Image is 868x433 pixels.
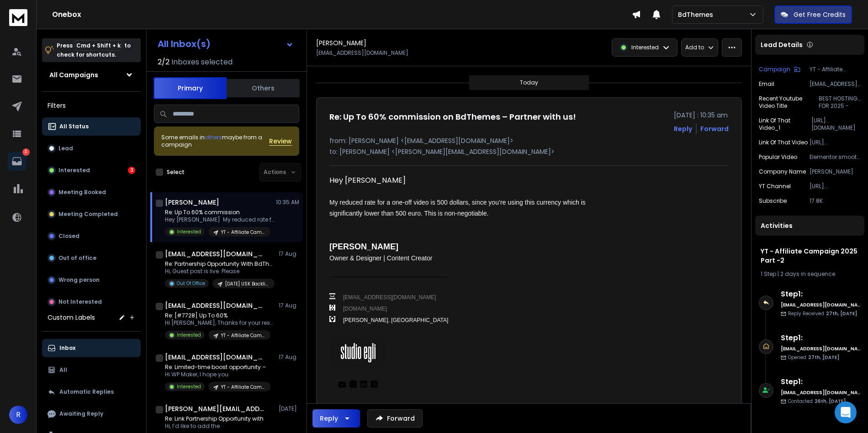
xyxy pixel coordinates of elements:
p: Lead [58,145,73,152]
p: Closed [58,232,79,240]
button: Wrong person [42,271,141,289]
p: [PERSON_NAME] [810,168,861,175]
p: Link of that video [759,139,808,146]
button: Meeting Completed [42,205,141,223]
a: [EMAIL_ADDRESS][DOMAIN_NAME] [343,294,436,301]
p: Interested [58,167,90,174]
div: Some emails in maybe from a campaign [161,134,269,148]
h6: Step 1 : [781,333,861,343]
img: emailAddress [329,293,335,299]
button: Lead [42,139,141,158]
button: Review [269,137,292,146]
div: Activities [755,216,864,236]
button: Reply [312,409,360,428]
p: [URL][DOMAIN_NAME] [811,117,861,132]
h1: [EMAIL_ADDRESS][DOMAIN_NAME] [165,353,265,362]
p: Email [759,80,774,88]
h2: [PERSON_NAME] [329,241,448,253]
p: Add to [685,44,704,51]
img: address [329,316,335,322]
p: to: [PERSON_NAME] <[PERSON_NAME][EMAIL_ADDRESS][DOMAIN_NAME]> [329,147,729,156]
p: Campaign [759,66,790,73]
img: 2024-01-15_e490fb898784cca3877f_434 [360,380,368,388]
span: 2 days in sequence [780,270,835,278]
span: Cmd + Shift + k [75,40,122,51]
div: | [761,270,859,278]
p: Out Of Office [177,280,205,287]
p: BdThemes [678,10,717,19]
p: 17 Aug [279,250,299,258]
h3: Inboxes selected [171,57,233,68]
p: [URL][DOMAIN_NAME] [810,139,861,146]
button: Interested3 [42,161,141,180]
div: Reply [320,414,338,423]
p: YT Channel [759,183,791,190]
p: Elementor smooth infinite loop image carousel - FREE & PRO options [810,153,861,161]
p: 17 Aug [279,302,299,309]
p: 17 Aug [279,354,299,361]
p: Awaiting Reply [59,410,103,417]
button: Reply [674,124,692,133]
p: [EMAIL_ADDRESS][DOMAIN_NAME] [810,80,861,88]
div: Forward [700,124,729,133]
h6: [EMAIL_ADDRESS][DOMAIN_NAME] [781,301,861,308]
p: Hi, Guest post is live. Please [165,268,275,275]
span: [PERSON_NAME], [GEOGRAPHIC_DATA] [343,317,448,323]
p: Recent Youtube Video Title [759,95,819,110]
p: Get Free Credits [794,10,846,19]
button: Closed [42,227,141,245]
p: from: [PERSON_NAME] <[EMAIL_ADDRESS][DOMAIN_NAME]> [329,136,729,145]
p: Hi WP Maker, I hope you [165,371,270,378]
button: Campaign [759,66,800,73]
img: logo [9,9,27,26]
button: All Status [42,117,141,136]
p: YT - Affiliate Campaign 2025 Part -2 [221,332,265,339]
button: Meeting Booked [42,183,141,201]
h3: Filters [42,99,141,112]
button: Inbox [42,339,141,357]
p: Not Interested [58,298,102,306]
div: Open Intercom Messenger [835,401,857,423]
h6: [EMAIL_ADDRESS][DOMAIN_NAME] [781,389,861,396]
p: Re: Link Partnership Opportunity with [165,415,270,422]
button: All Campaigns [42,66,141,84]
h6: Step 1 : [781,289,861,300]
button: All Inbox(s) [150,35,301,53]
p: Opened [788,354,839,361]
button: R [9,406,27,424]
p: Reply Received [788,310,857,317]
img: website [329,305,335,311]
p: YT - Affiliate Campaign 2025 Part -2 [221,229,265,236]
label: Select [167,169,185,176]
p: Subscribe [759,197,787,205]
h1: [EMAIL_ADDRESS][DOMAIN_NAME] [165,301,265,310]
a: 3 [8,152,26,170]
p: YT - Affiliate Campaign 2025 Part -2 [810,66,861,73]
h1: [PERSON_NAME] [316,38,366,48]
button: Forward [367,409,423,428]
h1: YT - Affiliate Campaign 2025 Part -2 [761,247,859,265]
span: My reduced rate for a one-off video is 500 dollars, since you’re using this currency which is sig... [329,199,587,217]
p: 10:35 AM [276,199,299,206]
p: Interested [177,228,201,235]
p: Inbox [59,344,75,352]
h1: All Campaigns [49,70,98,79]
h1: Re: Up To 60% commission on BdThemes – Partner with us! [329,111,576,123]
span: 1 Step [761,270,776,278]
button: Not Interested [42,293,141,311]
img: 2024-01-15_72bf16d5c292c1183b1d_840 [370,380,378,388]
p: Re: [#7728] Up To 60% [165,312,275,319]
h6: Step 1 : [781,376,861,387]
p: Meeting Completed [58,211,118,218]
p: Meeting Booked [58,189,106,196]
div: 3 [128,167,135,174]
a: [DOMAIN_NAME] [343,306,387,312]
p: Interested [177,383,201,390]
p: All [59,366,67,374]
button: Awaiting Reply [42,405,141,423]
p: [URL][DOMAIN_NAME] [810,183,861,190]
h1: [PERSON_NAME][EMAIL_ADDRESS][DOMAIN_NAME] [165,404,265,413]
